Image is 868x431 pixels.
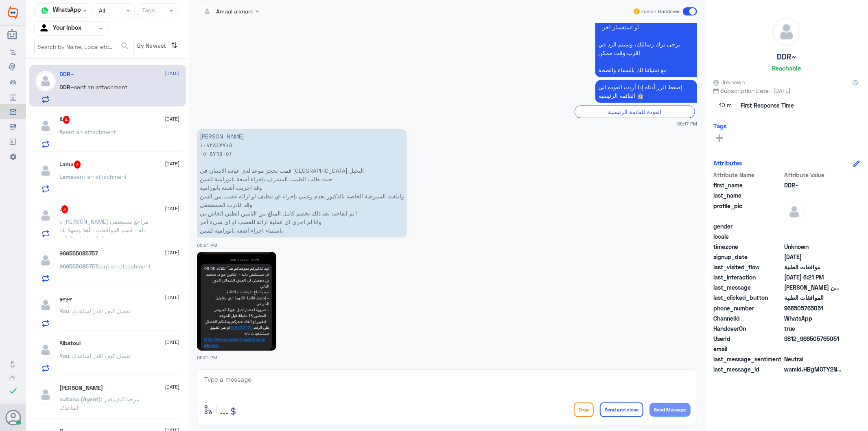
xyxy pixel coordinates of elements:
span: last_message_id [713,365,783,374]
img: defaultAdmin.png [35,205,56,226]
img: defaultAdmin.png [35,385,56,405]
span: first_name [713,181,783,189]
button: search [120,40,130,53]
span: Unknown [713,78,745,86]
span: wamid.HBgMOTY2NTA1NzY1MDUxFQIAEhgUM0FFRDg1QUVBQjM0NjU3MTVDRTIA [784,365,843,374]
img: yourInbox.svg [39,22,51,35]
span: Unknown [784,242,843,251]
h6: Attributes [713,159,742,167]
span: phone_number [713,304,783,312]
button: Send Message [649,403,691,417]
span: true [784,324,843,333]
h5: . [60,205,68,213]
span: Lama [60,173,74,180]
span: 06:17 PM [677,120,697,127]
span: last_name [713,191,783,200]
span: HandoverOn [713,324,783,333]
img: defaultAdmin.png [35,295,56,315]
span: 2 [784,314,843,323]
h6: Reachable [772,64,801,72]
h5: جوجو [60,295,73,302]
img: defaultAdmin.png [35,116,56,136]
span: last_message [713,283,783,292]
span: locale [713,232,783,241]
span: null [784,232,843,241]
span: search [120,41,130,51]
span: [DATE] [165,339,180,346]
span: [DATE] [165,249,180,256]
span: 06:21 PM [197,355,217,360]
span: [DATE] [165,383,180,391]
img: whatsapp.png [39,4,51,17]
span: 10 m [713,98,738,113]
span: Attribute Value [784,171,843,179]
img: defaultAdmin.png [35,250,56,270]
span: 06:21 PM [197,242,217,248]
span: 966555085757 [60,263,98,270]
span: You [60,352,70,359]
h5: A [60,116,70,124]
span: A [60,128,63,135]
span: Attribute Name [713,171,783,179]
span: sent an attachment [74,84,128,90]
button: Send and close [600,402,643,417]
span: signup_date [713,253,783,261]
span: UserId [713,334,783,343]
span: timezone [713,242,783,251]
span: 3 [61,205,68,213]
span: [DATE] [165,115,180,123]
span: last_visited_flow [713,263,783,271]
span: موافقات الطبية [784,263,843,271]
button: Avatar [5,410,21,425]
span: ... [220,402,228,417]
button: Drop [574,402,594,417]
span: DDR~ [784,181,843,189]
h5: Ahmed [60,385,103,391]
span: 9812_966505765051 [784,334,843,343]
h6: Tags [713,122,727,130]
span: sent an attachment [63,128,116,135]
span: DDR~ [60,84,74,90]
span: 966505765051 [784,304,843,312]
p: 21/8/2025, 6:21 PM [197,129,407,237]
span: 2025-08-21T15:17:00.921Z [784,253,843,261]
span: الموافقات الطبية [784,293,843,302]
i: ⇅ [171,39,178,52]
span: [DATE] [165,160,180,167]
input: Search by Name, Local etc… [35,39,133,54]
h5: DDR~ [60,71,74,78]
img: defaultAdmin.png [784,202,805,222]
p: 21/8/2025, 6:17 PM [595,80,697,103]
img: defaultAdmin.png [35,161,56,181]
span: last_interaction [713,273,783,281]
span: First Response Time [741,101,794,110]
span: 0 [784,355,843,363]
span: ChannelId [713,314,783,323]
h5: DDR~ [777,52,796,62]
span: By Newest [134,39,168,55]
span: [DATE] [165,294,180,301]
span: last_message_sentiment [713,355,783,363]
span: . [60,218,61,225]
div: العودة للقائمة الرئيسية [575,106,695,118]
img: defaultAdmin.png [773,18,800,46]
span: last_clicked_button [713,293,783,302]
span: : تفضل كيف اقدر اساعدك [70,308,131,314]
span: You [60,308,70,314]
span: Human Handover [641,8,680,15]
span: null [784,222,843,231]
span: profile_pic [713,202,783,220]
img: defaultAdmin.png [35,71,56,91]
span: sent an attachment [98,263,151,270]
span: email [713,345,783,353]
span: 4 [63,116,70,124]
img: 1444841796798170.jpg [197,252,276,351]
img: Widebot Logo [8,6,18,19]
span: : تفضل كيف اقدر اساعدك [70,352,131,359]
span: [DATE] [165,70,180,77]
span: null [784,345,843,353]
span: : [PERSON_NAME] مراجع مستشفى دله - قسم الموافقات - أهلا وسهلا بك يرجى تزويدنا بالمعلومات التالية ... [60,218,151,336]
span: sultana (Agent) [60,396,101,402]
span: Subscription Date : [DATE] [713,86,860,95]
h5: Lama [60,161,81,169]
